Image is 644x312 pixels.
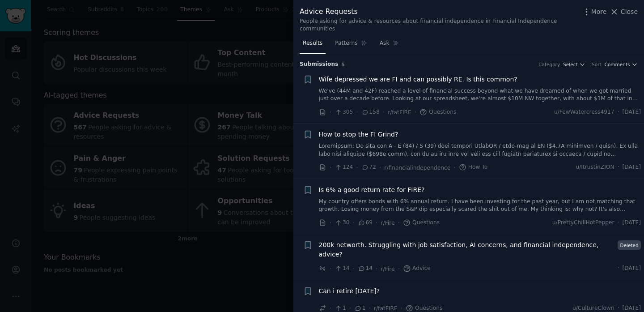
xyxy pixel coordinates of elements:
span: · [618,163,619,171]
span: u/ItrustinZION [576,163,614,171]
span: 14 [335,265,349,273]
span: · [383,107,385,117]
a: Results [300,36,326,55]
a: Wife depressed we are FI and can possibly RE. Is this common? [319,75,517,84]
span: [DATE] [623,219,641,227]
div: Category [538,61,560,68]
span: · [330,107,331,117]
span: r/financialindependence [384,165,450,171]
span: Patterns [335,39,357,47]
div: Advice Requests [300,6,577,17]
span: r/fatFIRE [374,305,398,312]
span: · [453,163,455,172]
span: · [618,219,619,227]
span: · [415,107,416,117]
span: · [379,163,381,172]
span: u/PrettyChillHotPepper [552,219,614,227]
a: Is 6% a good return rate for FIRE? [319,185,425,195]
span: Questions [403,219,440,227]
span: u/FewWatercress4917 [554,108,614,116]
span: r/fatFIRE [388,109,411,115]
span: Select [563,61,577,68]
span: · [398,218,400,227]
span: Comments [605,61,630,68]
span: 14 [358,265,373,273]
a: My country offers bonds with 6% annual return. I have been investing for the past year, but I am ... [319,198,641,214]
span: · [356,163,358,172]
a: Can i retire [DATE]? [319,286,380,296]
a: Patterns [332,36,370,55]
span: · [353,218,355,227]
span: [DATE] [623,265,641,273]
span: 305 [335,108,353,116]
span: Deleted [618,240,641,250]
span: Submission s [300,60,339,68]
a: Ask [377,36,402,55]
span: · [618,108,619,116]
span: Ask [380,39,390,47]
span: · [330,163,331,172]
a: 200k networth. Struggling with job satisfaction, AI concerns, and financial independence, advice? [319,240,615,259]
span: Questions [419,108,456,116]
button: Comments [605,61,638,68]
span: More [591,7,607,17]
span: 72 [361,163,376,171]
span: r/Fire [381,220,395,226]
span: · [353,264,355,274]
span: [DATE] [623,163,641,171]
span: Results [303,39,322,47]
span: 30 [335,219,349,227]
a: How to stop the FI Grind? [319,130,398,139]
span: 69 [358,219,373,227]
span: Close [621,7,638,17]
button: More [582,7,607,17]
a: We've (44M and 42F) reached a level of financial success beyond what we have dreamed of when we g... [319,87,641,103]
span: · [398,264,400,274]
button: Close [610,7,638,17]
div: People asking for advice & resources about financial independence in Financial Independence commu... [300,17,577,33]
span: · [330,264,331,274]
span: · [376,264,377,274]
span: [DATE] [623,108,641,116]
span: · [618,265,619,273]
span: 124 [335,163,353,171]
span: How To [459,163,488,171]
div: Sort [592,61,602,68]
span: Advice [403,265,431,273]
span: · [376,218,377,227]
a: Loremipsum: Do sita con A - E (84) / S (39) doei tempori UtlabOR / etdo-mag al EN ($4.7A minimven... [319,142,641,158]
span: r/Fire [381,266,395,272]
span: · [356,107,358,117]
span: 5 [342,62,345,67]
button: Select [563,61,585,68]
span: · [330,218,331,227]
span: 158 [361,108,380,116]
